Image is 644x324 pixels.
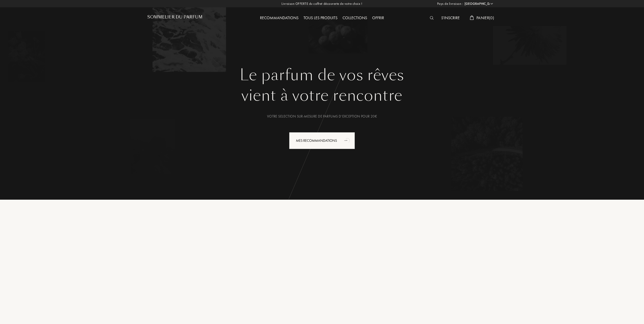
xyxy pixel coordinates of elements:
[470,15,474,20] img: cart_white.svg
[370,15,387,20] a: Offrir
[289,132,355,149] div: Mes Recommandations
[430,16,434,20] img: search_icn_white.svg
[147,15,203,21] a: Sommelier du Parfum
[439,15,462,20] a: S'inscrire
[285,132,359,149] a: Mes Recommandationsanimation
[437,1,463,6] span: Pays de livraison :
[151,66,493,84] h1: Le parfum de vos rêves
[257,15,301,21] div: Recommandations
[439,15,462,21] div: S'inscrire
[301,15,340,21] div: Tous les produits
[301,15,340,20] a: Tous les produits
[343,135,353,145] div: animation
[147,15,203,19] h1: Sommelier du Parfum
[476,15,494,20] span: Panier ( 0 )
[340,15,370,21] div: Collections
[257,15,301,20] a: Recommandations
[370,15,387,21] div: Offrir
[151,84,493,107] div: vient à votre rencontre
[340,15,370,20] a: Collections
[151,114,493,119] div: Votre selection sur-mesure de parfums d’exception pour 20€
[490,2,494,6] img: arrow_w.png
